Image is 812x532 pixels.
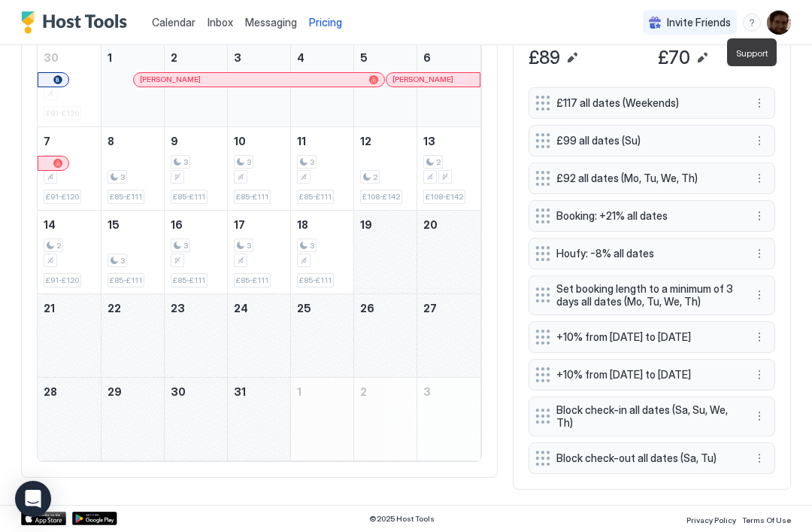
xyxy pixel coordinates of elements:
div: menu [750,407,768,425]
span: 2 [373,172,377,182]
td: December 16, 2025 [164,210,227,293]
td: December 19, 2025 [354,210,417,293]
span: 26 [360,302,374,315]
span: +10% from [DATE] to [DATE] [556,368,735,382]
a: December 26, 2025 [354,294,417,322]
button: More options [750,207,768,225]
button: More options [750,286,768,304]
span: 17 [234,218,245,231]
a: December 23, 2025 [165,294,227,322]
span: 27 [423,302,437,315]
a: Host Tools Logo [21,11,134,34]
span: Block check-out all dates (Sa, Tu) [556,451,735,465]
div: menu [750,328,768,346]
td: December 17, 2025 [227,210,290,293]
div: menu [750,94,768,112]
a: November 30, 2025 [38,44,101,71]
span: 3 [423,385,431,398]
span: £117 all dates (Weekends) [556,96,735,110]
button: More options [750,449,768,467]
span: 1 [108,51,112,64]
a: December 16, 2025 [165,211,227,239]
td: January 2, 2026 [354,377,417,461]
a: Inbox [208,14,233,30]
a: December 31, 2025 [228,378,290,406]
div: menu [750,286,768,304]
div: Block check-out all dates (Sa, Tu) menu [529,442,775,474]
a: Messaging [245,14,297,30]
span: £99 all dates (Su) [556,134,735,147]
button: More options [750,407,768,425]
td: December 22, 2025 [101,293,164,377]
span: £85-£111 [110,192,142,202]
td: December 8, 2025 [101,126,164,210]
div: +10% from [DATE] to [DATE] menu [529,321,775,353]
a: January 2, 2026 [354,378,417,406]
span: 3 [247,157,251,167]
td: December 28, 2025 [38,377,101,461]
td: December 5, 2025 [354,44,417,127]
td: December 24, 2025 [227,293,290,377]
span: 31 [234,385,246,398]
div: £117 all dates (Weekends) menu [529,87,775,119]
td: December 20, 2025 [417,210,480,293]
td: December 21, 2025 [38,293,101,377]
a: December 5, 2025 [354,44,417,71]
td: December 18, 2025 [291,210,354,293]
div: menu [750,449,768,467]
span: 19 [360,218,372,231]
td: December 25, 2025 [291,293,354,377]
span: Privacy Policy [686,515,736,524]
div: menu [743,14,761,32]
div: menu [750,245,768,263]
span: £108-£142 [426,192,463,202]
span: 8 [108,135,114,147]
span: Support [736,47,768,59]
span: 3 [183,157,188,167]
a: December 8, 2025 [101,127,164,155]
td: December 13, 2025 [417,126,480,210]
span: 7 [44,135,50,147]
a: December 2, 2025 [165,44,227,71]
span: £92 all dates (Mo, Tu, We, Th) [556,172,735,185]
span: Inbox [208,16,233,29]
span: 24 [234,302,248,315]
td: December 29, 2025 [101,377,164,461]
span: £85-£111 [173,192,205,202]
span: 3 [310,241,314,251]
span: 18 [297,218,308,231]
span: £85-£111 [299,275,332,285]
a: December 20, 2025 [417,211,480,239]
span: 2 [171,51,177,64]
button: More options [750,169,768,187]
span: 16 [171,218,183,231]
a: December 12, 2025 [354,127,417,155]
td: December 27, 2025 [417,293,480,377]
span: 11 [297,135,306,147]
span: 15 [108,218,120,231]
span: £85-£111 [173,275,205,285]
td: December 10, 2025 [227,126,290,210]
a: December 27, 2025 [417,294,480,322]
span: Block check-in all dates (Sa, Su, We, Th) [556,403,735,430]
span: 1 [297,385,301,398]
div: Block check-in all dates (Sa, Su, We, Th) menu [529,397,775,436]
span: 5 [360,51,368,64]
span: £89 [529,47,560,69]
button: More options [750,245,768,263]
td: December 14, 2025 [38,210,101,293]
span: 20 [423,218,438,231]
div: [PERSON_NAME] [392,74,474,84]
span: 4 [297,51,304,64]
span: 12 [360,135,371,147]
a: December 1, 2025 [101,44,164,71]
td: December 9, 2025 [164,126,227,210]
a: December 9, 2025 [165,127,227,155]
a: Terms Of Use [742,511,791,527]
a: App Store [21,512,66,525]
span: £91-£120 [46,192,79,202]
span: 3 [247,241,251,251]
a: December 7, 2025 [38,127,101,155]
div: Houfy: -8% all dates menu [529,238,775,269]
